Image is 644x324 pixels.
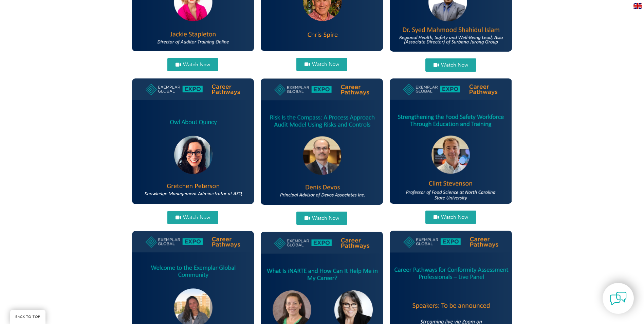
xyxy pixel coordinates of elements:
[610,290,627,307] img: contact-chat.png
[441,62,468,68] span: Watch Now
[390,78,512,204] img: Clint
[312,62,339,67] span: Watch Now
[425,211,476,224] a: Watch Now
[167,58,218,71] a: Watch Now
[183,215,210,220] span: Watch Now
[167,211,218,224] a: Watch Now
[132,78,254,204] img: ASQ
[425,58,476,72] a: Watch Now
[10,310,45,324] a: BACK TO TOP
[441,215,468,220] span: Watch Now
[183,62,210,67] span: Watch Now
[312,216,339,221] span: Watch Now
[633,3,642,9] img: en
[261,78,383,205] img: Denis
[296,212,347,225] a: Watch Now
[296,58,347,71] a: Watch Now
